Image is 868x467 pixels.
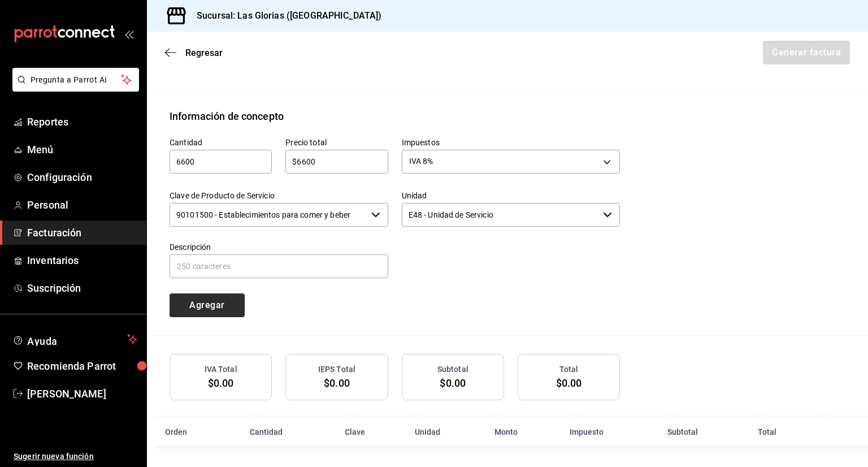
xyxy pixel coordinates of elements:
span: Sugerir nueva función [14,451,137,462]
span: Pregunta a Parrot AI [31,74,121,86]
th: Subtotal [661,418,751,446]
input: Elige una opción [170,203,367,227]
span: Ayuda [27,332,123,346]
span: [PERSON_NAME] [27,386,137,401]
th: Clave [338,418,407,446]
span: $0.00 [324,377,350,389]
th: Unidad [408,418,488,446]
label: Cantidad [170,138,272,146]
span: Inventarios [27,253,137,268]
div: Información de concepto [170,109,284,124]
span: Suscripción [27,280,137,296]
span: IVA 8% [409,155,433,167]
span: Recomienda Parrot [27,358,137,374]
input: Elige una opción [402,203,599,227]
h3: IEPS Total [318,364,355,375]
a: Pregunta a Parrot AI [8,82,139,94]
th: Cantidad [243,418,338,446]
th: Impuesto [563,418,660,446]
button: Agregar [170,293,245,317]
label: Impuestos [402,138,620,146]
span: Configuración [27,170,137,185]
th: Monto [488,418,563,446]
button: Regresar [165,47,223,58]
label: Unidad [402,191,620,199]
h3: Total [559,364,579,375]
input: $0.00 [285,155,388,168]
h3: Subtotal [437,364,468,375]
span: Regresar [185,47,223,58]
span: $0.00 [208,377,234,389]
h3: Sucursal: Las Glorias ([GEOGRAPHIC_DATA]) [188,9,381,23]
button: Pregunta a Parrot AI [12,68,139,92]
th: Total [751,418,817,446]
label: Precio total [285,138,388,146]
label: Descripción [170,243,388,250]
button: open_drawer_menu [124,29,133,38]
span: Facturación [27,225,137,240]
h3: IVA Total [205,364,237,375]
span: Menú [27,142,137,157]
span: Reportes [27,114,137,129]
span: Personal [27,197,137,213]
span: $0.00 [556,377,582,389]
input: 250 caracteres [170,254,388,278]
span: $0.00 [440,377,466,389]
label: Clave de Producto de Servicio [170,191,388,199]
th: Orden [147,418,243,446]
